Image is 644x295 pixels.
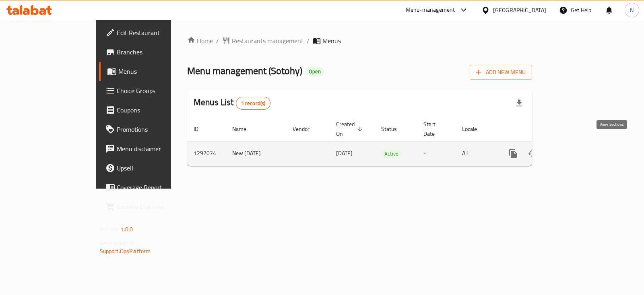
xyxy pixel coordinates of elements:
a: Edit Restaurant [99,23,203,42]
span: Menu disclaimer [117,144,197,154]
a: Menu disclaimer [99,139,203,158]
span: Coverage Report [117,183,197,192]
div: Total records count [236,97,271,110]
span: Vendor [293,124,320,134]
span: Menus [118,66,197,76]
a: Branches [99,42,203,62]
a: Support.OpsPlatform [100,246,151,256]
span: Menus [322,36,341,46]
span: Locale [462,124,487,134]
a: Grocery Checklist [99,197,203,216]
span: N [630,6,634,15]
span: Created On [336,119,365,139]
span: Edit Restaurant [117,28,197,37]
span: Restaurants management [232,36,303,46]
span: Promotions [117,125,197,134]
th: Actions [497,117,587,141]
span: 1 record(s) [236,100,270,107]
span: Start Date [423,119,446,139]
li: / [307,36,310,46]
span: Branches [117,47,197,57]
span: Open [305,68,324,75]
a: Upsell [99,158,203,178]
div: [GEOGRAPHIC_DATA] [493,6,546,15]
span: Status [381,124,407,134]
span: Upsell [117,163,197,173]
span: Get support on: [100,238,137,248]
div: Menu-management [406,5,455,15]
div: Open [305,67,324,77]
span: ID [194,124,209,134]
td: New [DATE] [226,141,286,166]
button: Add New Menu [470,65,532,80]
span: [DATE] [336,148,353,158]
nav: breadcrumb [187,36,532,46]
td: All [456,141,497,166]
td: 1292074 [187,141,226,166]
button: more [504,144,523,163]
h2: Menus List [194,96,270,110]
span: Version: [100,224,120,235]
span: Active [381,149,402,158]
a: Choice Groups [99,81,203,100]
button: Change Status [523,144,542,163]
span: Name [232,124,257,134]
span: Choice Groups [117,86,197,96]
div: Export file [510,93,529,113]
table: enhanced table [187,117,587,166]
span: 1.0.0 [121,224,133,235]
a: Promotions [99,120,203,139]
span: Add New Menu [476,67,526,77]
a: Menus [99,62,203,81]
li: / [216,36,219,46]
a: Coupons [99,100,203,120]
td: - [417,141,456,166]
span: Coupons [117,105,197,115]
a: Coverage Report [99,178,203,197]
a: Restaurants management [222,36,303,46]
div: Active [381,149,402,158]
span: Menu management ( Sotohy ) [187,62,302,80]
span: Grocery Checklist [117,202,197,212]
